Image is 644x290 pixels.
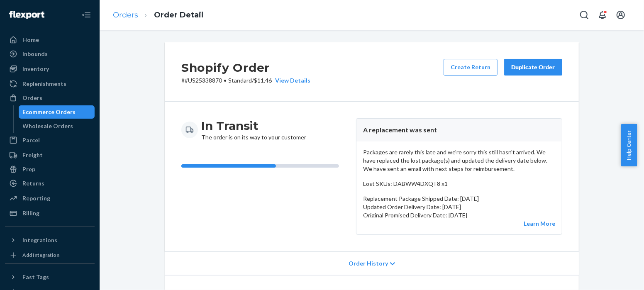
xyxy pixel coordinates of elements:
[504,59,562,76] button: Duplicate Order
[5,77,95,90] a: Replenishments
[19,119,95,133] a: Wholesale Orders
[5,177,95,190] a: Returns
[22,165,35,173] div: Prep
[22,194,50,202] div: Reporting
[594,7,611,23] button: Open notifications
[181,59,310,76] h2: Shopify Order
[524,220,555,227] a: Learn More
[5,163,95,176] a: Prep
[228,77,252,84] span: Standard
[272,76,310,85] button: View Details
[201,118,306,141] div: The order is on its way to your customer
[363,148,555,173] p: Packages are rarely this late and we're sorry this still hasn't arrived. We have replaced the los...
[363,211,555,219] p: Original Promised Delivery Date: [DATE]
[224,77,227,84] span: •
[5,47,95,61] a: Inbounds
[5,149,95,162] a: Freight
[9,11,44,19] img: Flexport logo
[22,179,44,188] div: Returns
[154,10,203,19] a: Order Detail
[5,62,95,76] a: Inventory
[22,151,43,159] div: Freight
[612,7,629,23] button: Open account menu
[22,50,48,58] div: Inbounds
[22,136,40,144] div: Parcel
[5,33,95,46] a: Home
[113,10,138,19] a: Orders
[22,36,39,44] div: Home
[363,203,555,211] p: Updated Order Delivery Date: [DATE]
[22,251,59,258] div: Add Integration
[363,195,555,203] p: Replacement Package Shipped Date: [DATE]
[363,180,555,188] p: Lost SKUs: DABWW4DXQT8 x1
[23,108,76,116] div: Ecommerce Orders
[511,63,555,71] div: Duplicate Order
[5,250,95,260] a: Add Integration
[356,119,562,141] header: A replacement was sent
[22,80,66,88] div: Replenishments
[181,76,310,85] p: # #US25338870 / $11.46
[444,59,498,76] button: Create Return
[23,122,73,130] div: Wholesale Orders
[22,209,39,217] div: Billing
[201,118,306,133] h3: In Transit
[5,271,95,284] button: Fast Tags
[5,91,95,105] a: Orders
[22,273,49,281] div: Fast Tags
[5,234,95,247] button: Integrations
[22,65,49,73] div: Inventory
[106,3,210,27] ol: breadcrumbs
[349,259,388,268] span: Order History
[5,192,95,205] a: Reporting
[22,236,57,244] div: Integrations
[576,7,593,23] button: Open Search Box
[621,124,637,166] button: Help Center
[5,134,95,147] a: Parcel
[19,105,95,119] a: Ecommerce Orders
[5,207,95,220] a: Billing
[22,94,42,102] div: Orders
[78,7,95,23] button: Close Navigation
